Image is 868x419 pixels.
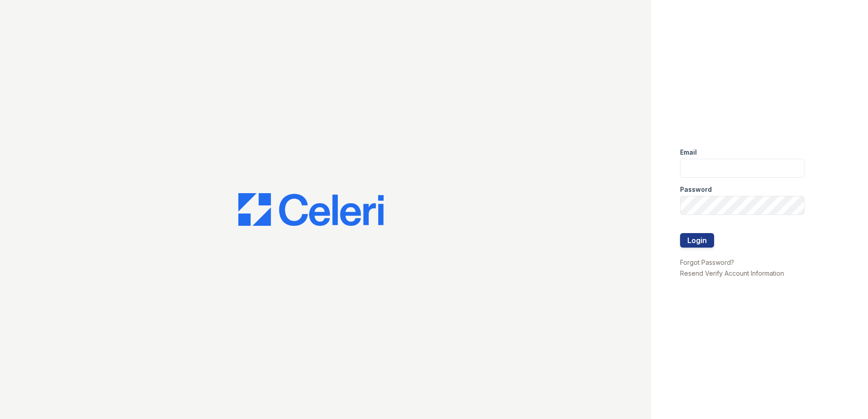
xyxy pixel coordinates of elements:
[680,148,697,157] label: Email
[680,233,714,248] button: Login
[680,269,784,277] a: Resend Verify Account Information
[680,185,712,194] label: Password
[680,258,734,266] a: Forgot Password?
[238,193,384,226] img: CE_Logo_Blue-a8612792a0a2168367f1c8372b55b34899dd931a85d93a1a3d3e32e68fde9ad4.png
